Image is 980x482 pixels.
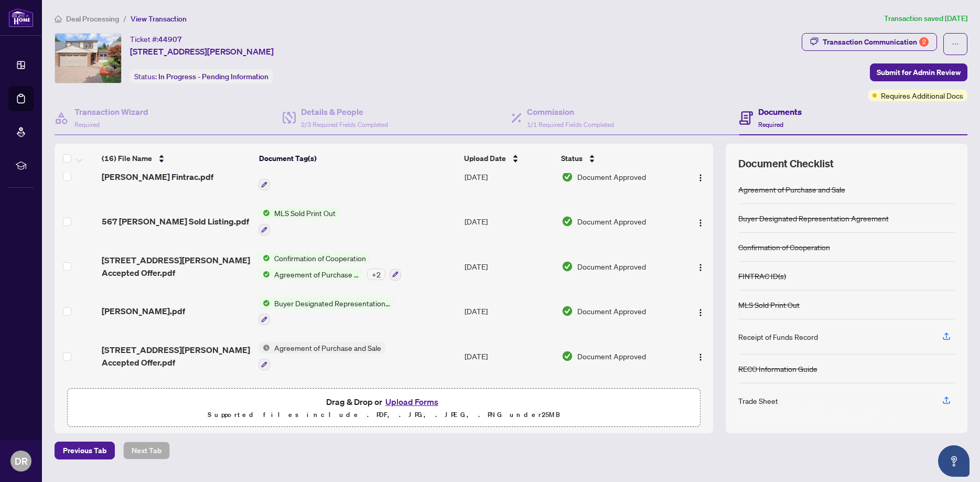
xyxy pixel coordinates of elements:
span: Document Approved [577,350,646,362]
img: Document Status [562,261,573,272]
div: Buyer Designated Representation Agreement [738,212,889,224]
button: Previous Tab [55,442,115,459]
span: Status [561,153,583,164]
div: MLS Sold Print Out [738,299,800,310]
button: Logo [692,258,709,275]
span: Document Approved [577,305,646,317]
button: Logo [692,213,709,230]
span: Agreement of Purchase and Sale [270,342,385,354]
button: Open asap [938,445,970,477]
div: Trade Sheet [738,395,778,406]
img: Status Icon [259,252,270,264]
img: Document Status [562,171,573,183]
td: [DATE] [460,379,557,421]
th: Upload Date [460,144,557,173]
h4: Transaction Wizard [74,105,148,118]
td: [DATE] [460,154,557,199]
div: Transaction Communication [823,34,929,50]
button: Transaction Communication2 [802,33,937,51]
td: [DATE] [460,199,557,244]
p: Supported files include .PDF, .JPG, .JPEG, .PNG under 25 MB [74,409,694,421]
span: Previous Tab [63,442,106,459]
button: Logo [692,348,709,365]
img: IMG-E12273140_1.jpg [55,34,121,83]
img: Logo [696,263,705,272]
span: (16) File Name [102,153,152,164]
span: Document Approved [577,171,646,183]
img: Document Status [562,305,573,317]
span: Requires Additional Docs [881,90,963,101]
div: Ticket #: [130,33,182,45]
td: [DATE] [460,334,557,379]
span: Document Checklist [738,156,834,171]
span: [STREET_ADDRESS][PERSON_NAME] Accepted Offer.pdf [102,344,251,369]
button: Status IconFINTRAC ID(s) [259,163,326,191]
span: 2/3 Required Fields Completed [301,121,388,128]
span: View Transaction [131,14,187,24]
img: Document Status [562,216,573,227]
img: Logo [696,308,705,317]
span: Required [74,121,100,128]
h4: Details & People [301,105,388,118]
div: Confirmation of Cooperation [738,241,830,253]
div: 2 [919,37,929,47]
div: FINTRAC ID(s) [738,270,786,282]
img: Logo [696,353,705,361]
img: Status Icon [259,269,270,280]
img: Document Status [562,350,573,362]
img: logo [8,8,34,27]
button: Next Tab [123,442,170,459]
span: [STREET_ADDRESS][PERSON_NAME] Accepted Offer.pdf [102,254,251,279]
div: Agreement of Purchase and Sale [738,184,845,195]
button: Submit for Admin Review [870,63,967,81]
span: Upload Date [464,153,506,164]
span: In Progress - Pending Information [158,72,268,81]
span: DR [15,454,28,468]
td: [DATE] [460,289,557,334]
span: Confirmation of Cooperation [270,252,370,264]
span: [PERSON_NAME].pdf [102,305,185,317]
span: 44907 [158,35,182,44]
button: Status IconConfirmation of CooperationStatus IconAgreement of Purchase and Sale+2 [259,252,401,281]
button: Logo [692,168,709,185]
div: Status: [130,69,273,83]
button: Status IconAgreement of Purchase and Sale [259,342,385,370]
div: + 2 [367,269,385,280]
span: Drag & Drop or [326,395,441,409]
button: Upload Forms [382,395,441,409]
span: Buyer Designated Representation Agreement [270,297,394,309]
img: Logo [696,174,705,182]
td: [DATE] [460,244,557,289]
h4: Commission [527,105,614,118]
button: Status IconMLS Sold Print Out [259,207,340,235]
span: Agreement of Purchase and Sale [270,269,363,280]
span: Submit for Admin Review [877,64,961,81]
span: [PERSON_NAME] Fintrac.pdf [102,170,213,183]
span: Document Approved [577,216,646,227]
button: Logo [692,303,709,319]
span: ellipsis [952,40,959,48]
img: Status Icon [259,297,270,309]
span: Document Approved [577,261,646,272]
span: [STREET_ADDRESS][PERSON_NAME] [130,45,274,58]
button: Status IconBuyer Designated Representation Agreement [259,297,394,326]
span: Deal Processing [66,14,119,24]
span: 567 [PERSON_NAME] Sold Listing.pdf [102,215,249,228]
span: home [55,15,62,23]
h4: Documents [758,105,802,118]
span: Required [758,121,783,128]
img: Logo [696,219,705,227]
img: Status Icon [259,342,270,354]
th: Document Tag(s) [255,144,460,173]
th: Status [557,144,679,173]
img: Status Icon [259,207,270,219]
article: Transaction saved [DATE] [884,13,967,25]
th: (16) File Name [98,144,255,173]
span: 1/1 Required Fields Completed [527,121,614,128]
div: Receipt of Funds Record [738,331,818,342]
span: MLS Sold Print Out [270,207,340,219]
div: RECO Information Guide [738,363,817,374]
li: / [123,13,126,25]
span: Drag & Drop orUpload FormsSupported files include .PDF, .JPG, .JPEG, .PNG under25MB [68,389,700,427]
